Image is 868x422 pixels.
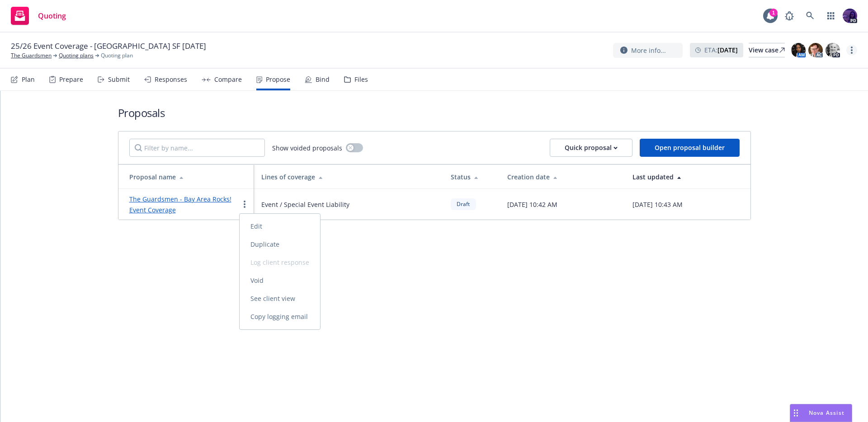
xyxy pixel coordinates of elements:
h1: Proposals [118,105,751,120]
a: Quoting plans [59,52,94,60]
a: Search [801,7,819,25]
div: Responses [155,76,187,83]
span: ETA : [704,45,738,55]
span: More info... [631,46,666,55]
div: Quick proposal [565,139,618,156]
span: Open proposal builder [655,143,725,152]
div: Files [354,76,368,83]
button: Quick proposal [550,139,632,157]
span: Show voided proposals [272,143,342,153]
div: Creation date [507,172,618,182]
a: Report a Bug [780,7,798,25]
span: Draft [454,200,472,208]
button: Nova Assist [790,404,852,422]
span: Quoting plan [101,52,133,60]
a: Quoting [7,3,70,28]
a: The Guardsmen [11,52,52,60]
span: 25/26 Event Coverage - [GEOGRAPHIC_DATA] SF [DATE] [11,41,206,52]
div: Plan [22,76,35,83]
span: [DATE] 10:42 AM [507,200,557,209]
div: Lines of coverage [261,172,436,182]
span: Edit [240,222,273,230]
span: [DATE] 10:43 AM [632,200,683,209]
span: Quoting [38,12,66,19]
a: more [846,45,857,56]
button: Open proposal builder [640,139,740,157]
img: photo [843,9,857,23]
div: Drag to move [790,404,802,422]
div: Bind [316,76,330,83]
a: more [239,199,250,210]
div: Status [451,172,493,182]
div: Last updated [632,172,743,182]
div: Prepare [59,76,83,83]
span: Copy logging email [240,312,319,321]
img: photo [791,43,806,57]
div: View case [749,43,785,57]
strong: [DATE] [717,46,738,54]
a: The Guardsmen - Bay Area Rocks! Event Coverage [129,195,231,214]
button: More info... [613,43,683,58]
img: photo [826,43,840,57]
div: Submit [108,76,130,83]
span: Log client response [240,258,320,267]
span: Void [240,276,274,285]
input: Filter by name... [129,139,265,157]
div: Proposal name [129,172,247,182]
div: 1 [769,9,778,17]
span: Duplicate [240,240,290,249]
span: Nova Assist [809,409,844,417]
span: See client view [240,294,306,303]
a: Switch app [822,7,840,25]
div: Propose [266,76,290,83]
div: Compare [214,76,242,83]
img: photo [808,43,823,57]
a: View case [749,43,785,57]
span: Event / Special Event Liability [261,200,349,209]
